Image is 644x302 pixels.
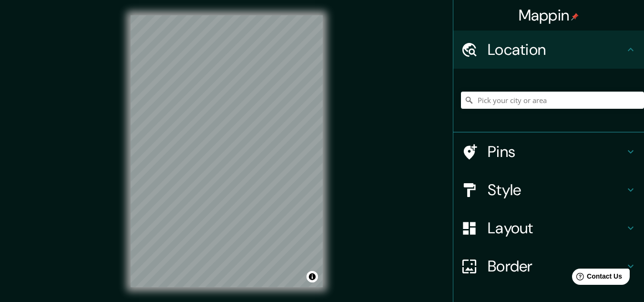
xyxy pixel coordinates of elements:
[488,257,625,276] h4: Border
[453,133,644,171] div: Pins
[453,171,644,209] div: Style
[488,142,625,161] h4: Pins
[453,209,644,247] div: Layout
[571,13,579,21] img: pin-icon.png
[461,92,644,109] input: Pick your city or area
[453,247,644,285] div: Border
[488,40,625,59] h4: Location
[559,265,634,292] iframe: Help widget launcher
[307,271,318,282] button: Toggle attribution
[519,6,579,25] h4: Mappin
[488,180,625,199] h4: Style
[488,219,625,238] h4: Layout
[453,31,644,69] div: Location
[131,15,323,287] canvas: Map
